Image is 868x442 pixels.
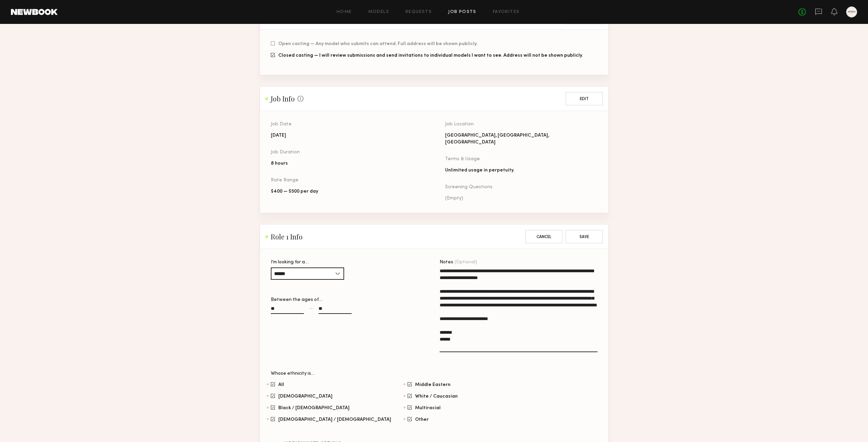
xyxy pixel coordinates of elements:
span: Middle Eastern [415,383,451,386]
div: Rate Range [271,178,423,183]
textarea: Notes(Optional) [440,267,598,352]
div: $400 — $500 per day [271,188,423,195]
a: Requests [406,10,432,14]
div: — [309,306,313,311]
div: 8 hours [271,160,393,167]
span: Multiracial [415,406,441,410]
div: Job Duration [271,150,393,155]
div: [GEOGRAPHIC_DATA], [GEOGRAPHIC_DATA], [GEOGRAPHIC_DATA] [445,132,598,146]
a: Job Posts [448,10,476,14]
span: [DEMOGRAPHIC_DATA] / [DEMOGRAPHIC_DATA] [278,418,391,421]
h2: Role 1 Info [265,233,303,241]
div: Screening Questions [445,185,598,190]
a: Favorites [493,10,520,14]
span: (Optional) [455,260,477,265]
div: Notes [440,260,598,265]
div: [DATE] [271,132,324,139]
span: Other [415,418,429,421]
button: Cancel [525,230,563,244]
div: Unlimited usage in perpetuity. [445,167,598,174]
span: All [278,383,284,386]
span: Closed casting — I will review submissions and send invitations to individual models I want to se... [278,54,583,58]
div: Between the ages of… [271,298,429,302]
button: Save [565,230,603,244]
a: Models [368,10,389,14]
span: Black / [DEMOGRAPHIC_DATA] [278,406,350,410]
div: I’m looking for a… [271,260,344,265]
div: Job Date [271,122,324,127]
div: (Empty) [445,195,598,202]
div: Whose ethnicity is… [271,371,598,376]
span: [DEMOGRAPHIC_DATA] [278,395,333,398]
a: Home [337,10,352,14]
div: Terms & Usage [445,157,598,162]
h2: Job Info [265,95,304,103]
span: Open casting — Any model who submits can attend. Full address will be shown publicly. [278,42,477,46]
div: Job Location [445,122,598,127]
button: Edit [565,92,603,106]
span: White / Caucasian [415,395,458,398]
